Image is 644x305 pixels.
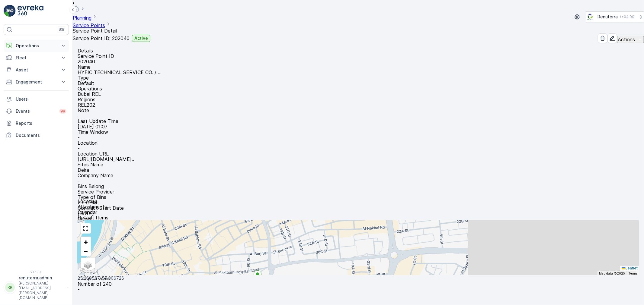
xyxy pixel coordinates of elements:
[79,267,99,275] a: Open this area in Google Maps (opens a new window)
[86,238,112,243] p: Special Needs
[60,109,65,114] p: 99
[78,281,639,287] p: Number of 240
[16,96,66,102] p: Users
[78,220,639,234] summary: Service Point Type
[78,189,639,194] p: Service Provider
[19,275,64,281] p: renuterra.admin
[78,151,639,156] p: Location URL
[78,156,134,162] p: [URL][DOMAIN_NAME]..
[78,48,93,53] p: Details
[4,40,69,52] button: Operations
[78,129,639,135] p: Time Window
[4,275,69,300] button: RRrenuterra.admin[PERSON_NAME][EMAIL_ADDRESS][PERSON_NAME][DOMAIN_NAME]
[5,283,15,292] div: RR
[78,215,639,220] p: Default Items
[4,270,69,274] span: v 1.50.4
[4,5,16,17] img: logo
[4,76,69,88] button: Engagement
[78,275,639,281] p: 25.268507, 55.306726
[84,238,88,246] span: +
[16,67,57,73] p: Asset
[622,266,638,270] a: Leaflet
[78,146,639,151] p: -
[599,272,625,275] span: Map data ©2025
[78,287,639,292] p: -
[78,124,639,129] p: [DATE] 01:07
[78,86,639,91] p: Operations
[598,14,618,20] p: Renuterra
[78,53,639,59] p: Service Point ID
[73,7,79,13] a: Homepage
[78,194,639,200] p: Type of Bins
[132,35,150,42] button: Active
[78,64,639,70] p: Name
[81,224,90,233] a: View Fullscreen
[84,247,88,255] span: −
[78,91,639,97] p: Dubai REL
[629,272,637,275] a: Terms (opens in new tab)
[78,97,639,102] p: Regions
[78,108,639,113] p: Note
[586,14,595,20] img: Screenshot_2024-07-26_at_13.33.01.png
[16,132,66,138] p: Documents
[4,64,69,76] button: Asset
[73,28,117,34] span: Service Point Detail
[78,178,639,184] p: -
[78,113,639,118] p: -
[16,108,56,114] p: Events
[81,237,90,246] a: Zoom In
[19,281,64,300] p: [PERSON_NAME][EMAIL_ADDRESS][PERSON_NAME][DOMAIN_NAME]
[617,36,644,43] button: Actions
[78,173,639,178] p: Company Name
[620,14,636,19] p: ( +04:00 )
[586,11,644,22] button: Renuterra(+04:00)
[618,37,635,42] p: Actions
[78,209,639,215] p: Calendar
[4,105,69,117] a: Events99
[78,59,639,64] p: 202040
[73,15,91,21] a: Planning
[4,52,69,64] button: Fleet
[78,135,639,140] p: -
[78,80,639,86] p: Default
[16,55,57,61] p: Fleet
[79,267,99,275] img: Google
[78,204,639,209] p: Attachments
[78,75,639,80] p: Type
[16,43,57,49] p: Operations
[81,258,95,272] a: Layers
[4,93,69,105] a: Users
[18,5,43,17] img: logo_light-DOdMpM7g.png
[78,70,162,75] p: HYFIC TECHNICAL SERVICE CO. / ...
[78,102,639,108] p: REL202
[16,79,57,85] p: Engagement
[82,221,115,225] span: Service Point Type
[78,140,639,146] p: Location
[16,120,66,126] p: Reports
[78,184,639,189] p: Bins Belong
[78,167,639,173] p: Deira
[78,199,639,204] p: Location
[59,27,65,32] p: ⌘B
[4,117,69,129] a: Reports
[73,36,130,41] p: Service Point ID: 202040
[78,118,639,124] p: Last Update Time
[4,129,69,141] a: Documents
[81,246,90,255] a: Zoom Out
[134,35,148,41] p: Active
[78,162,639,167] p: Sites Name
[73,22,105,28] a: Service Points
